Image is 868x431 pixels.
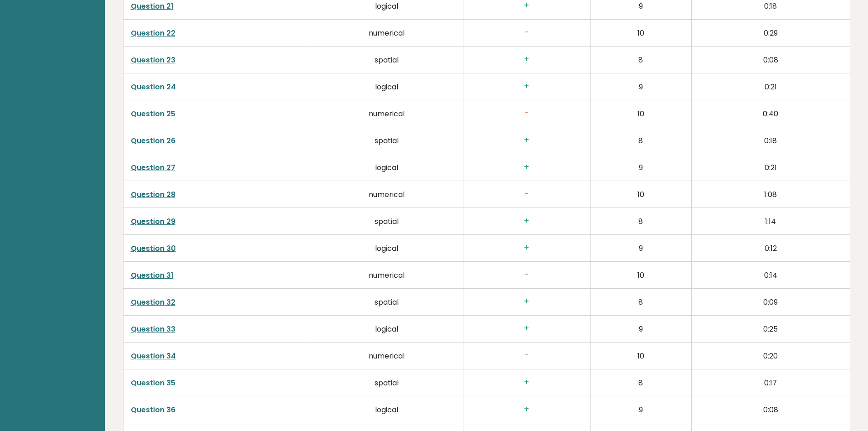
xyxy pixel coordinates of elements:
[471,216,583,226] h3: +
[471,297,583,306] h3: +
[590,369,691,396] td: 8
[590,235,691,262] td: 9
[471,351,583,360] h3: -
[691,343,850,369] td: 0:20
[131,378,175,388] a: Question 35
[310,343,463,369] td: numerical
[691,396,850,423] td: 0:08
[131,162,175,173] a: Question 27
[131,1,174,11] a: Question 21
[131,189,175,200] a: Question 28
[471,28,583,37] h3: -
[691,235,850,262] td: 0:12
[310,73,463,100] td: logical
[691,181,850,208] td: 1:08
[590,208,691,235] td: 8
[131,243,176,254] a: Question 30
[471,324,583,333] h3: +
[310,100,463,127] td: numerical
[691,127,850,154] td: 0:18
[310,369,463,396] td: spatial
[310,47,463,73] td: spatial
[471,55,583,64] h3: +
[131,109,175,119] a: Question 25
[131,297,175,307] a: Question 32
[131,405,175,415] a: Question 36
[310,396,463,423] td: logical
[590,127,691,154] td: 8
[691,73,850,100] td: 0:21
[691,100,850,127] td: 0:40
[310,262,463,289] td: numerical
[691,20,850,47] td: 0:29
[590,100,691,127] td: 10
[691,262,850,289] td: 0:14
[590,343,691,369] td: 10
[310,208,463,235] td: spatial
[131,351,176,361] a: Question 34
[471,82,583,91] h3: +
[590,47,691,73] td: 8
[471,1,583,10] h3: +
[131,216,175,227] a: Question 29
[310,316,463,343] td: logical
[590,73,691,100] td: 9
[590,154,691,181] td: 9
[471,189,583,199] h3: -
[471,243,583,253] h3: +
[471,162,583,172] h3: +
[310,154,463,181] td: logical
[310,127,463,154] td: spatial
[471,135,583,145] h3: +
[131,135,175,146] a: Question 26
[471,405,583,414] h3: +
[590,289,691,316] td: 8
[131,28,175,38] a: Question 22
[590,181,691,208] td: 10
[310,235,463,262] td: logical
[471,270,583,280] h3: -
[310,20,463,47] td: numerical
[590,20,691,47] td: 10
[131,55,175,65] a: Question 23
[691,316,850,343] td: 0:25
[691,154,850,181] td: 0:21
[131,270,174,280] a: Question 31
[310,289,463,316] td: spatial
[131,324,175,334] a: Question 33
[590,396,691,423] td: 9
[691,208,850,235] td: 1:14
[691,289,850,316] td: 0:09
[471,109,583,118] h3: -
[590,316,691,343] td: 9
[691,369,850,396] td: 0:17
[590,262,691,289] td: 10
[131,82,176,92] a: Question 24
[310,181,463,208] td: numerical
[691,47,850,73] td: 0:08
[471,378,583,387] h3: +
